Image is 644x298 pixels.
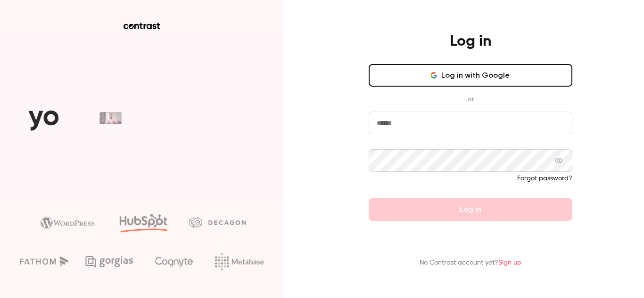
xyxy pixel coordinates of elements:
[189,217,246,227] img: decagon
[450,32,491,51] h4: Log in
[420,258,521,268] p: No Contrast account yet?
[463,94,479,104] span: or
[498,259,521,266] a: Sign up
[517,175,572,182] a: Forgot password?
[369,64,572,87] button: Log in with Google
